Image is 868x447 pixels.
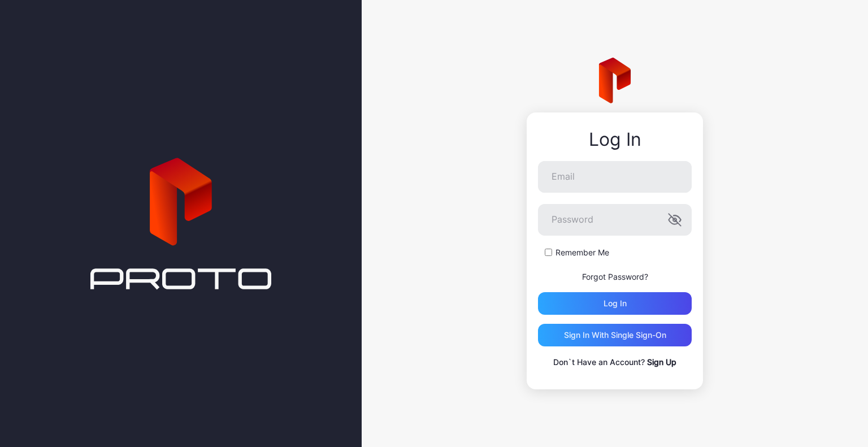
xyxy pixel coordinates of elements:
[538,292,692,315] button: Log in
[668,213,682,227] button: Password
[647,357,676,367] a: Sign Up
[538,204,692,236] input: Password
[538,324,692,346] button: Sign in With Single Sign-On
[538,129,692,150] div: Log In
[604,299,627,308] div: Log in
[538,355,692,369] p: Don`t Have an Account?
[564,331,666,340] div: Sign in With Single Sign-On
[582,272,648,281] a: Forgot Password?
[555,247,609,258] label: Remember Me
[538,161,692,193] input: Email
